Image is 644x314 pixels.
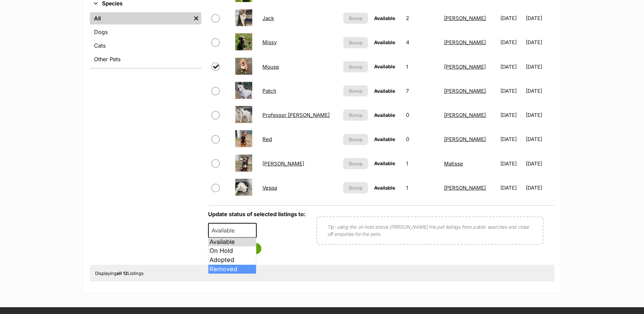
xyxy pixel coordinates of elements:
td: 0 [403,127,441,151]
span: Available [374,15,395,21]
li: Adopted [208,256,256,265]
a: Dogs [90,26,201,38]
td: [DATE] [498,55,525,78]
span: Available [208,223,257,238]
span: Bump [349,63,363,70]
td: [DATE] [526,152,553,175]
button: Bump [343,13,368,24]
a: Other Pets [90,53,201,65]
a: Matisse [444,160,463,167]
a: [PERSON_NAME] [444,185,486,191]
a: Remove filter [191,12,201,24]
span: Displaying Listings [95,271,144,276]
td: [DATE] [498,31,525,54]
span: Available [209,226,241,235]
td: 0 [403,103,441,127]
td: 2 [403,6,441,30]
span: Bump [349,136,363,143]
a: [PERSON_NAME] [444,39,486,46]
button: Bump [343,182,368,193]
span: Available [374,160,395,166]
span: Bump [349,184,363,191]
button: Bump [343,109,368,121]
button: Bump [343,158,368,169]
td: [DATE] [526,6,553,30]
li: On Hold [208,246,256,256]
td: [DATE] [498,103,525,127]
a: [PERSON_NAME] [444,136,486,142]
a: [PERSON_NAME] [444,112,486,118]
td: 1 [403,176,441,199]
div: Species [90,11,201,68]
td: [DATE] [498,6,525,30]
a: Jack [262,15,274,21]
td: [DATE] [498,176,525,199]
button: Bump [343,61,368,72]
td: 1 [403,152,441,175]
li: Removed [208,265,256,274]
span: Available [374,64,395,69]
strong: all 12 [116,271,128,276]
a: Vespa [262,185,277,191]
td: [DATE] [526,127,553,151]
td: 1 [403,55,441,78]
p: Tip: using the on hold status [PERSON_NAME] the pet listings from public searches and close off e... [327,223,533,238]
a: Missy [262,39,277,46]
span: Available [374,136,395,142]
a: Cats [90,39,201,52]
span: Bump [349,111,363,119]
td: [DATE] [526,31,553,54]
span: Available [374,39,395,45]
span: Available [374,112,395,118]
button: Bump [343,85,368,97]
td: [DATE] [498,152,525,175]
td: [DATE] [526,79,553,103]
span: Bump [349,15,363,22]
td: 7 [403,79,441,103]
a: Professor [PERSON_NAME] [262,112,330,118]
td: [DATE] [498,127,525,151]
li: Available [208,238,256,247]
td: [DATE] [526,103,553,127]
a: Red [262,136,272,142]
span: Bump [349,160,363,167]
a: [PERSON_NAME] [444,64,486,70]
td: [DATE] [498,79,525,103]
span: Available [374,185,395,191]
a: Mouse [262,64,279,70]
a: [PERSON_NAME] [444,88,486,94]
span: Available [374,88,395,94]
span: Bump [349,87,363,94]
a: Patch [262,88,276,94]
button: Bump [343,37,368,48]
td: [DATE] [526,55,553,78]
label: Update status of selected listings to: [208,211,306,217]
span: Bump [349,39,363,46]
button: Bump [343,134,368,145]
td: [DATE] [526,176,553,199]
a: [PERSON_NAME] [444,15,486,21]
td: 4 [403,31,441,54]
a: All [90,12,191,24]
a: [PERSON_NAME] [262,160,304,167]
